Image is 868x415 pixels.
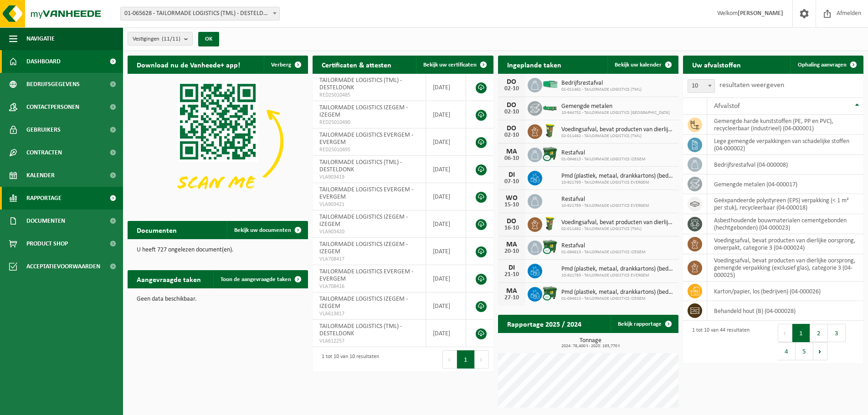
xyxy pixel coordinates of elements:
span: 01-065628 - TAILORMADE LOGISTICS (TML) - DESTELDONK [120,7,280,20]
h2: Documenten [128,221,186,239]
td: [DATE] [426,74,467,101]
td: [DATE] [426,238,467,265]
div: WO [503,195,521,202]
span: Voedingsafval, bevat producten van dierlijke oorsprong, onverpakt, categorie 3 [561,219,674,226]
span: RED25010490 [319,119,418,126]
h2: Ingeplande taken [498,56,570,73]
span: VLA903420 [319,228,418,236]
td: [DATE] [426,183,467,210]
span: TAILORMADE LOGISTICS IZEGEM - IZEGEM [319,214,408,228]
div: 20-10 [503,248,521,255]
span: 01-094613 - TAILORMADE LOGISTICS IZEGEM [561,250,646,255]
span: RED25010485 [319,92,418,99]
span: Restafval [561,196,649,203]
span: Kalender [26,164,55,187]
span: Gebruikers [26,118,61,141]
span: Documenten [26,210,65,232]
span: Product Shop [26,232,68,255]
td: lege gemengde verpakkingen van schadelijke stoffen (04-000002) [707,135,863,155]
button: OK [198,32,219,46]
td: [DATE] [426,320,467,347]
h2: Download nu de Vanheede+ app! [128,56,249,73]
span: 10-921793 - TAILORMADE LOGISTICS EVERGEM [561,203,649,209]
span: VLA903421 [319,201,418,208]
button: 3 [828,324,846,342]
div: 02-10 [503,132,521,138]
span: 10-944752 - TAILORMADE LOGISTICS [GEOGRAPHIC_DATA] [561,110,670,116]
span: 01-065628 - TAILORMADE LOGISTICS (TML) - DESTELDONK [121,7,279,20]
div: 02-10 [503,109,521,115]
span: 01-094613 - TAILORMADE LOGISTICS IZEGEM [561,157,646,162]
span: Bekijk uw certificaten [423,62,477,68]
div: 15-10 [503,202,521,208]
span: TAILORMADE LOGISTICS IZEGEM - IZEGEM [319,296,408,310]
button: Previous [442,350,457,369]
div: 21-10 [503,272,521,278]
td: gemengde metalen (04-000017) [707,174,863,194]
td: voedingsafval, bevat producten van dierlijke oorsprong, gemengde verpakking (exclusief glas), cat... [707,254,863,282]
a: Toon de aangevraagde taken [213,270,307,288]
span: 10 [688,79,715,93]
a: Bekijk uw documenten [227,221,307,239]
span: Dashboard [26,50,61,73]
span: TAILORMADE LOGISTICS (TML) - DESTELDONK [319,159,402,173]
a: Bekijk rapportage [611,315,678,333]
img: WB-1100-CU [542,146,558,162]
span: TAILORMADE LOGISTICS EVERGEM - EVERGEM [319,268,413,282]
span: Voedingsafval, bevat producten van dierlijke oorsprong, onverpakt, categorie 3 [561,126,674,133]
span: Pmd (plastiek, metaal, drankkartons) (bedrijven) [561,266,674,273]
span: TAILORMADE LOGISTICS EVERGEM - EVERGEM [319,132,413,146]
img: WB-1100-CU [542,286,558,301]
td: [DATE] [426,265,467,292]
span: VLA612257 [319,338,418,345]
span: 02-011462 - TAILORMADE LOGISTICS (TML) [561,133,674,139]
span: TAILORMADE LOGISTICS EVERGEM - EVERGEM [319,186,413,200]
h3: Tonnage [503,338,678,348]
span: VLA903419 [319,174,418,181]
span: Restafval [561,149,646,157]
div: 06-10 [503,155,521,162]
button: Vestigingen(11/11) [128,32,193,46]
a: Ophaling aanvragen [791,56,863,74]
h2: Rapportage 2025 / 2024 [498,315,591,333]
td: gemengde harde kunststoffen (PE, PP en PVC), recycleerbaar (industrieel) (04-000001) [707,115,863,135]
div: DO [503,102,521,109]
button: 4 [778,342,796,360]
span: TAILORMADE LOGISTICS (TML) - DESTELDONK [319,77,402,91]
button: Next [475,350,489,369]
span: Verberg [271,62,291,68]
td: [DATE] [426,128,467,156]
span: 02-011462 - TAILORMADE LOGISTICS (TML) [561,87,642,92]
button: Next [813,342,827,360]
img: HK-XC-10-GN-00 [542,103,558,112]
button: Previous [778,324,792,342]
span: Navigatie [26,27,55,50]
span: Toon de aangevraagde taken [221,277,291,282]
div: DO [503,78,521,86]
button: 1 [792,324,810,342]
td: bedrijfsrestafval (04-000008) [707,155,863,174]
button: 1 [457,350,475,369]
span: Ophaling aanvragen [798,62,847,68]
div: DO [503,218,521,225]
td: geëxpandeerde polystyreen (EPS) verpakking (< 1 m² per stuk), recycleerbaar (04-000018) [707,194,863,214]
span: Rapportage [26,187,62,210]
span: Restafval [561,242,646,250]
span: VLA708416 [319,283,418,290]
div: MA [503,148,521,155]
td: [DATE] [426,292,467,320]
span: Bedrijfsrestafval [561,80,642,87]
h2: Aangevraagde taken [128,270,210,288]
h2: Uw afvalstoffen [683,56,750,73]
button: Verberg [264,56,307,74]
img: HK-XP-30-GN-00 [542,80,558,88]
span: Gemengde metalen [561,103,670,110]
h2: Certificaten & attesten [313,56,401,73]
strong: [PERSON_NAME] [738,10,783,17]
td: behandeld hout (B) (04-000028) [707,301,863,321]
label: resultaten weergeven [719,82,784,89]
td: voedingsafval, bevat producten van dierlijke oorsprong, onverpakt, categorie 3 (04-000024) [707,234,863,254]
span: VLA708417 [319,256,418,263]
td: karton/papier, los (bedrijven) (04-000026) [707,282,863,301]
td: [DATE] [426,156,467,183]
